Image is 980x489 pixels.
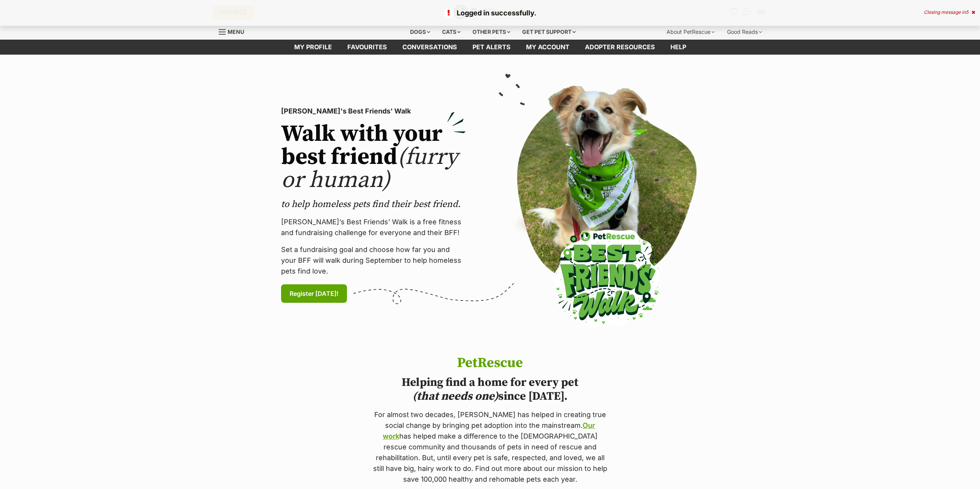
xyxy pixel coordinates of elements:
[281,123,466,192] h2: Walk with your best friend
[281,143,458,195] span: (furry or human)
[405,24,436,40] div: Dogs
[437,24,466,40] div: Cats
[281,106,466,117] p: [PERSON_NAME]'s Best Friends' Walk
[372,376,609,403] h2: Helping find a home for every pet since [DATE].
[219,24,250,38] a: Menu
[281,284,347,303] a: Register [DATE]!
[340,40,395,55] a: Favourites
[518,40,577,55] a: My account
[395,40,465,55] a: conversations
[465,40,518,55] a: Pet alerts
[281,244,466,277] p: Set a fundraising goal and choose how far you and your BFF will walk during September to help hom...
[663,40,694,55] a: Help
[517,24,581,40] div: Get pet support
[281,198,466,210] p: to help homeless pets find their best friend.
[281,217,466,238] p: [PERSON_NAME]’s Best Friends' Walk is a free fitness and fundraising challenge for everyone and t...
[290,289,338,298] span: Register [DATE]!
[412,389,498,404] i: (that needs one)
[722,24,767,40] div: Good Reads
[577,40,663,55] a: Adopter resources
[286,40,340,55] a: My profile
[372,409,609,485] p: For almost two decades, [PERSON_NAME] has helped in creating true social change by bringing pet a...
[228,28,244,35] span: Menu
[372,355,609,371] h1: PetRescue
[661,24,720,40] div: About PetRescue
[467,24,516,40] div: Other pets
